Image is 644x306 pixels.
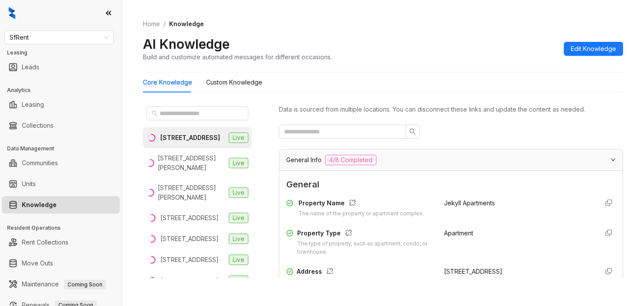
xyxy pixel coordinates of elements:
[160,133,220,143] div: [STREET_ADDRESS]
[160,213,219,223] div: [STREET_ADDRESS]
[206,78,262,87] div: Custom Knowledge
[610,157,616,162] span: expanded
[571,44,616,54] span: Edit Knowledge
[7,86,122,94] h3: Analytics
[2,234,120,251] li: Rent Collections
[152,110,158,116] span: search
[229,213,248,223] span: Live
[229,133,248,143] span: Live
[444,267,591,276] div: [STREET_ADDRESS]
[564,42,623,56] button: Edit Knowledge
[297,240,434,256] div: The type of property, such as apartment, condo, or townhouse.
[2,275,120,293] li: Maintenance
[22,255,53,272] a: Move Outs
[143,78,192,87] div: Core Knowledge
[279,105,623,114] div: Data is sourced from multiple locations. You can disconnect these links and update the content as...
[229,234,248,244] span: Live
[297,228,434,240] div: Property Type
[2,58,120,76] li: Leads
[297,278,434,295] div: The physical address of the property, including city, state, and postal code.
[64,280,106,289] span: Coming Soon
[444,199,495,207] span: Jekyll Apartments
[158,183,225,202] div: [STREET_ADDRESS][PERSON_NAME]
[22,196,57,214] a: Knowledge
[160,234,219,244] div: [STREET_ADDRESS]
[22,154,58,172] a: Communities
[229,187,248,198] span: Live
[2,255,120,272] li: Move Outs
[22,58,39,76] a: Leads
[10,31,108,44] span: SfRent
[286,155,322,165] span: General Info
[169,20,204,27] span: Knowledge
[160,255,219,265] div: [STREET_ADDRESS]
[22,175,36,193] a: Units
[297,267,434,278] div: Address
[229,158,248,168] span: Live
[158,153,225,173] div: [STREET_ADDRESS][PERSON_NAME]
[298,210,424,218] div: The name of the property or apartment complex.
[7,224,122,232] h3: Resident Operations
[2,175,120,193] li: Units
[2,96,120,113] li: Leasing
[2,196,120,214] li: Knowledge
[7,49,122,57] h3: Leasing
[286,178,616,191] span: General
[22,117,54,134] a: Collections
[163,19,166,29] li: /
[22,96,44,113] a: Leasing
[279,150,623,170] div: General Info4/8 Completed
[229,275,248,286] span: Live
[409,128,416,135] span: search
[143,36,230,52] h2: AI Knowledge
[444,229,473,237] span: Apartment
[160,276,219,286] div: [STREET_ADDRESS]
[229,255,248,265] span: Live
[2,154,120,172] li: Communities
[7,145,122,153] h3: Data Management
[143,52,332,61] div: Build and customize automated messages for different occasions.
[141,19,162,29] a: Home
[325,155,376,165] span: 4/8 Completed
[298,198,424,210] div: Property Name
[22,234,68,251] a: Rent Collections
[9,7,15,19] img: logo
[2,117,120,134] li: Collections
